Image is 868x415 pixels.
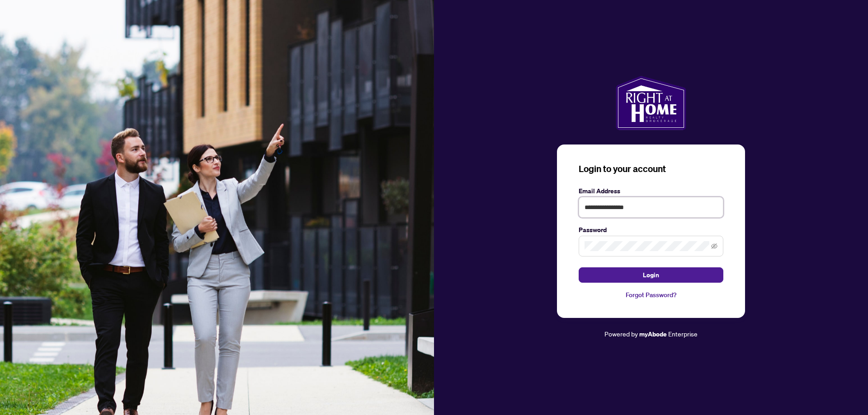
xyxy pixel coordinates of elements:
a: Forgot Password? [579,290,723,300]
a: myAbode [639,329,667,339]
img: ma-logo [616,76,686,130]
span: Enterprise [668,330,698,338]
span: Powered by [604,330,638,338]
button: Login [579,267,723,283]
h3: Login to your account [579,163,723,175]
span: eye-invisible [711,243,717,249]
label: Password [579,225,723,235]
label: Email Address [579,186,723,196]
span: Login [643,268,659,282]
